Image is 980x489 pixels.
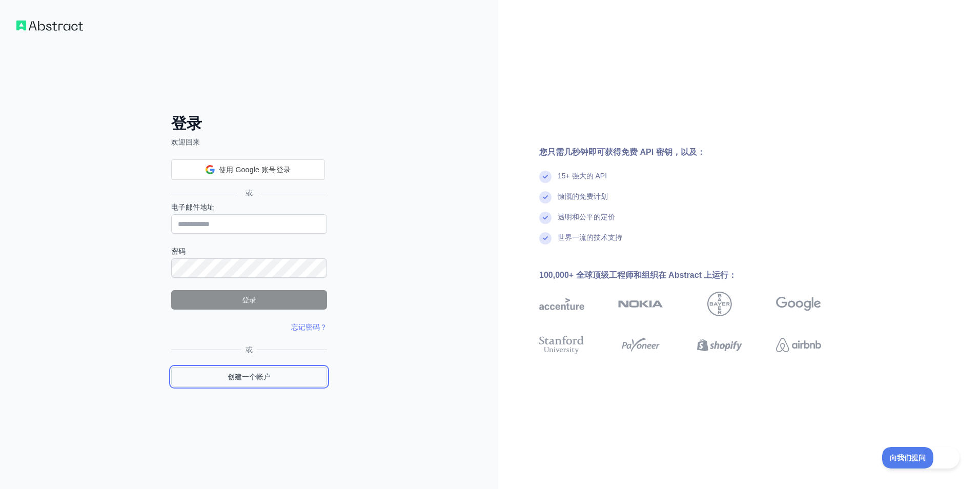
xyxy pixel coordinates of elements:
div: 您只需几秒钟即可获得免费 API 密钥，以及： [539,146,854,158]
img: 复选标记 [539,232,552,244]
span: 或 [237,188,261,198]
div: 世界一流的技术支持 [558,232,622,253]
img: 复选标记 [539,212,552,224]
span: 或 [241,344,257,355]
div: 慷慨的免费计划 [558,191,608,212]
div: 透明和公平的定价 [558,212,615,232]
img: Shopify [697,334,742,356]
img: 埃森哲 [539,292,584,316]
div: 使用 Google 账号登录 [171,159,325,180]
img: 复选标记 [539,191,552,203]
h2: 登录 [171,114,327,133]
button: 登录 [171,290,327,310]
a: 创建一个帐户 [171,367,327,386]
iframe: Toggle Customer Support [882,447,959,468]
p: 欢迎回来 [171,137,327,147]
img: 谷歌 [776,292,821,316]
img: 复选标记 [539,171,552,183]
img: 工作流程 [16,21,83,31]
img: 诺基亚 [618,292,663,316]
img: 拜耳 [707,292,732,316]
label: 电子邮件地址 [171,202,327,212]
a: 忘记密码？ [291,323,327,331]
img: Airbnb [776,334,821,356]
div: 15+ 强大的 API [558,171,607,191]
img: 斯坦福大学 [539,334,584,356]
label: 密码 [171,246,327,256]
div: 100,000+ 全球顶级工程师和组织在 Abstract 上运行： [539,269,854,281]
span: 使用 Google 账号登录 [219,165,291,175]
img: 派奥尼尔 [618,334,663,356]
